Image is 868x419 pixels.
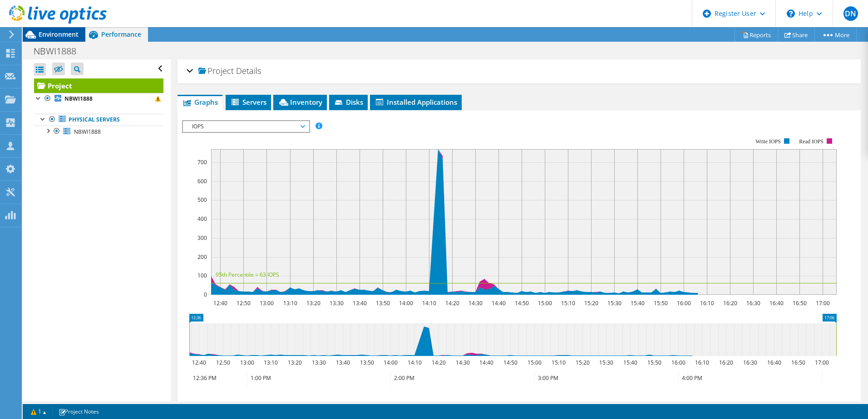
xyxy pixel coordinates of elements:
[468,299,482,307] text: 14:30
[360,359,374,366] text: 13:50
[743,359,757,366] text: 16:30
[213,299,227,307] text: 12:40
[561,299,575,307] text: 15:10
[198,67,234,76] span: Project
[197,158,207,166] text: 700
[240,359,254,366] text: 13:00
[799,138,824,145] text: Read IOPS
[352,299,366,307] text: 13:40
[329,299,343,307] text: 13:30
[101,30,141,39] span: Performance
[445,299,459,307] text: 14:20
[787,10,795,18] svg: \n
[527,359,541,366] text: 15:00
[815,299,829,307] text: 17:00
[52,406,105,417] a: Project Notes
[259,299,273,307] text: 13:00
[375,97,457,107] span: Installed Applications
[746,299,760,307] text: 16:30
[197,234,207,242] text: 300
[375,299,390,307] text: 13:50
[197,272,207,279] text: 100
[814,359,829,366] text: 17:00
[695,359,709,366] text: 16:10
[647,359,661,366] text: 15:50
[653,299,667,307] text: 15:50
[335,359,350,366] text: 13:40
[216,271,279,278] text: 95th Percentile = 63 IOPS
[700,299,714,307] text: 16:10
[422,299,436,307] text: 14:10
[671,359,685,366] text: 16:00
[676,299,690,307] text: 16:00
[755,138,781,145] text: Write IOPS
[630,299,644,307] text: 15:40
[792,299,806,307] text: 16:50
[843,6,858,21] span: DN
[39,30,79,39] span: Environment
[767,359,781,366] text: 16:40
[623,359,637,366] text: 15:40
[64,95,93,102] b: NBWI1888
[769,299,783,307] text: 16:40
[74,128,101,136] span: NBWI1888
[383,359,397,366] text: 14:00
[230,97,266,107] span: Servers
[204,291,207,298] text: 0
[431,359,445,366] text: 14:20
[197,253,207,261] text: 200
[791,359,805,366] text: 16:50
[719,359,733,366] text: 16:20
[607,299,621,307] text: 15:30
[34,93,163,105] a: NBWI1888
[306,299,320,307] text: 13:20
[311,359,325,366] text: 13:30
[263,359,277,366] text: 13:10
[514,299,528,307] text: 14:50
[735,28,778,42] a: Reports
[34,114,163,126] a: Physical Servers
[407,359,421,366] text: 14:10
[216,359,230,366] text: 12:50
[30,46,90,56] h1: NBWI1888
[491,299,505,307] text: 14:40
[197,196,207,204] text: 500
[197,215,207,223] text: 400
[778,28,815,42] a: Share
[25,406,53,417] a: 1
[479,359,493,366] text: 14:40
[503,359,517,366] text: 14:50
[236,299,250,307] text: 12:50
[34,126,163,137] a: NBWI1888
[551,359,565,366] text: 15:10
[723,299,737,307] text: 16:20
[287,359,301,366] text: 13:20
[34,78,163,93] a: Project
[538,299,552,307] text: 15:00
[278,97,322,107] span: Inventory
[192,359,206,366] text: 12:40
[584,299,598,307] text: 15:20
[236,65,261,76] span: Details
[814,28,857,42] a: More
[399,299,413,307] text: 14:00
[197,177,207,185] text: 600
[187,121,304,132] span: IOPS
[182,97,218,107] span: Graphs
[334,97,363,107] span: Disks
[599,359,613,366] text: 15:30
[575,359,589,366] text: 15:20
[455,359,469,366] text: 14:30
[283,299,297,307] text: 13:10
